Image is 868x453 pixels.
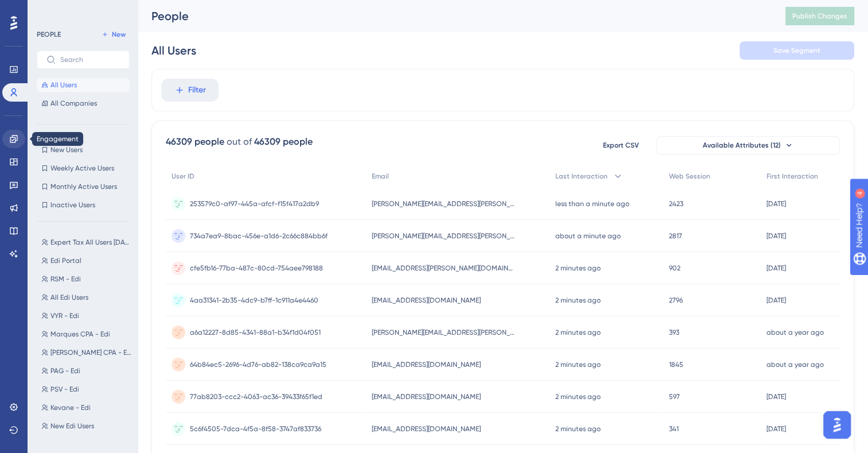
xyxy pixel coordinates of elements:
span: New Edi Users [50,421,94,431]
span: [PERSON_NAME][EMAIL_ADDRESS][PERSON_NAME][DOMAIN_NAME] [372,328,515,337]
div: PEOPLE [37,30,61,39]
time: less than a minute ago [555,200,629,208]
time: [DATE] [766,200,786,208]
time: about a year ago [766,361,824,369]
button: All Companies [37,96,130,110]
button: VYR - Edi [37,309,137,323]
span: Email [372,172,389,181]
button: New Edi Users [37,419,137,433]
time: [DATE] [766,393,786,401]
div: People [151,8,757,24]
span: 2423 [669,199,683,208]
span: [EMAIL_ADDRESS][DOMAIN_NAME] [372,424,481,433]
time: about a minute ago [555,232,621,240]
time: [DATE] [766,264,786,272]
button: Export CSV [592,136,649,154]
time: 2 minutes ago [555,264,601,272]
span: User ID [172,172,194,181]
span: Kevane - Edi [50,403,91,412]
span: [PERSON_NAME][EMAIL_ADDRESS][PERSON_NAME][DOMAIN_NAME] [372,231,515,241]
span: Save Segment [773,46,820,55]
span: Marques CPA - Edi [50,330,110,339]
span: 1845 [669,360,683,369]
button: Filter [161,79,219,102]
span: 2817 [669,231,682,241]
span: a6a12227-8d85-4341-88a1-b34f1d04f051 [190,328,321,337]
button: Edi Portal [37,254,137,268]
span: 902 [669,264,680,273]
button: Weekly Active Users [37,161,130,175]
span: Weekly Active Users [50,164,114,173]
div: out of [227,135,252,149]
span: Filter [188,83,206,97]
time: [DATE] [766,232,786,240]
span: Publish Changes [792,11,847,21]
span: RSM - Edi [50,274,81,284]
span: 5c6f4505-7dca-4f5a-8f58-3747af833736 [190,424,321,433]
span: All Companies [50,99,97,108]
time: 2 minutes ago [555,393,601,401]
button: [PERSON_NAME] CPA - Edi [37,346,137,359]
span: [EMAIL_ADDRESS][DOMAIN_NAME] [372,296,481,305]
span: PSV - Edi [50,385,79,394]
button: Publish Changes [785,7,854,25]
time: 2 minutes ago [555,361,601,369]
span: [PERSON_NAME] CPA - Edi [50,348,132,357]
button: Marques CPA - Edi [37,327,137,341]
span: Export CSV [603,141,639,150]
button: All Edi Users [37,291,137,304]
button: RSM - Edi [37,272,137,286]
time: 2 minutes ago [555,296,601,304]
iframe: UserGuiding AI Assistant Launcher [820,408,854,442]
span: 597 [669,392,680,401]
span: 64b84ec5-2696-4d76-ab82-138ca9ca9a15 [190,360,326,369]
span: New [112,30,126,39]
time: [DATE] [766,296,786,304]
div: 4 [80,6,83,15]
span: New Users [50,145,83,154]
span: Edi Portal [50,256,81,265]
button: Expert Tax All Users [DATE] [37,235,137,249]
button: New [98,28,130,41]
button: All Users [37,78,130,92]
span: 734a7ea9-8bac-456e-a1d6-2c66c884bb6f [190,231,328,241]
span: 77ab8203-ccc2-4063-ac36-39433f65f1ed [190,392,322,401]
span: Monthly Active Users [50,182,117,191]
span: Inactive Users [50,200,95,210]
span: cfe5fb16-77ba-487c-80cd-754aee798188 [190,264,323,273]
span: Expert Tax All Users [DATE] [50,238,132,247]
span: PAG - Edi [50,366,80,375]
button: New Users [37,143,130,157]
button: PSV - Edi [37,382,137,396]
span: [PERSON_NAME][EMAIL_ADDRESS][PERSON_NAME][DOMAIN_NAME] [372,199,515,208]
input: Search [60,56,120,64]
span: Need Help? [27,3,72,17]
time: 2 minutes ago [555,425,601,433]
button: Inactive Users [37,198,130,212]
span: [EMAIL_ADDRESS][PERSON_NAME][DOMAIN_NAME] [372,264,515,273]
span: Web Session [669,172,710,181]
button: Available Attributes (12) [656,136,840,154]
div: 46309 people [166,135,224,149]
button: Monthly Active Users [37,180,130,193]
time: [DATE] [766,425,786,433]
span: 341 [669,424,679,433]
span: 2796 [669,296,683,305]
button: Save Segment [739,41,854,60]
button: Kevane - Edi [37,401,137,415]
span: Last Interaction [555,172,608,181]
button: PAG - Edi [37,364,137,378]
span: [EMAIL_ADDRESS][DOMAIN_NAME] [372,392,481,401]
span: [EMAIL_ADDRESS][DOMAIN_NAME] [372,360,481,369]
span: All Users [50,80,77,90]
span: Available Attributes (12) [703,141,781,150]
div: 46309 people [254,135,313,149]
span: VYR - Edi [50,311,79,320]
span: 253579c0-af97-445a-afcf-f15f417a2db9 [190,199,319,208]
span: 4aa31341-2b35-4dc9-b7ff-1c911a4e4460 [190,296,318,305]
span: First Interaction [766,172,818,181]
span: All Edi Users [50,293,88,302]
span: 393 [669,328,679,337]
